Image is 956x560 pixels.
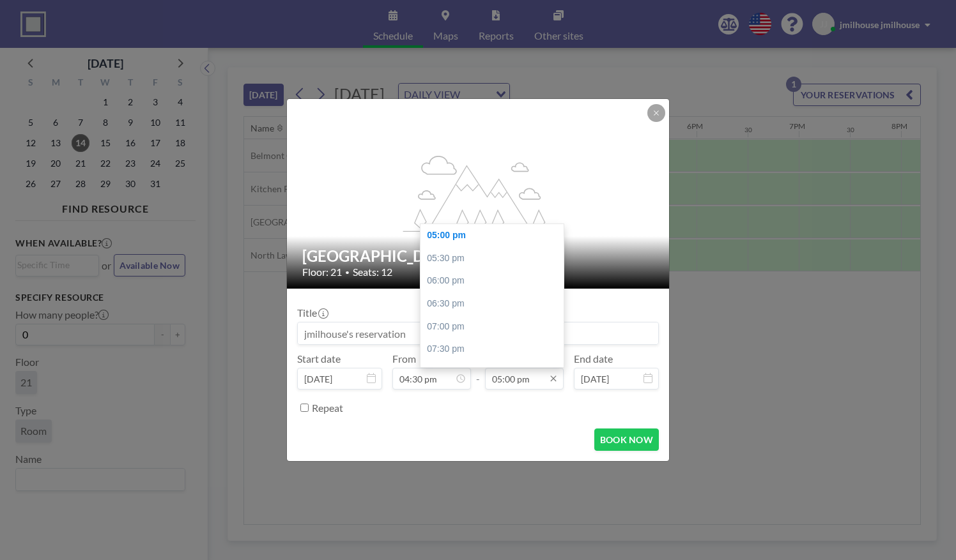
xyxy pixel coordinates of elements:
[420,247,570,270] div: 05:30 pm
[420,361,570,384] div: 08:00 pm
[353,266,392,278] span: Seats: 12
[420,338,570,361] div: 07:30 pm
[302,246,655,266] h2: [GEOGRAPHIC_DATA]
[297,306,327,319] label: Title
[302,266,342,278] span: Floor: 21
[420,269,570,292] div: 06:00 pm
[476,357,480,385] span: -
[345,268,350,277] span: •
[312,402,343,414] label: Repeat
[297,352,341,365] label: Start date
[298,322,658,344] input: jmilhouse's reservation
[420,224,570,247] div: 05:00 pm
[420,315,570,338] div: 07:00 pm
[392,352,416,365] label: From
[594,428,659,451] button: BOOK NOW
[420,292,570,315] div: 06:30 pm
[574,352,613,365] label: End date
